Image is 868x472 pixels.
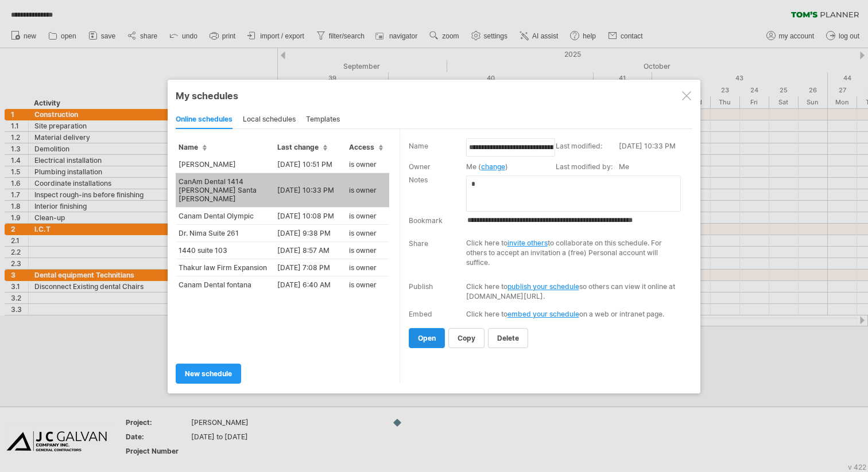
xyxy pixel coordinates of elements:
[277,143,327,151] span: Last change
[274,173,346,207] td: [DATE] 10:33 PM
[274,207,346,224] td: [DATE] 10:08 PM
[409,174,466,213] td: Notes
[176,173,274,207] td: CanAm Dental 1414 [PERSON_NAME] Santa [PERSON_NAME]
[488,328,528,348] a: delete
[556,161,619,174] td: Last modified by:
[176,224,274,241] td: Dr. Nima Suite 261
[176,156,274,173] td: [PERSON_NAME]
[346,276,389,293] td: is owner
[481,162,505,171] a: change
[274,241,346,259] td: [DATE] 8:57 AM
[176,90,692,102] div: My schedules
[243,111,296,129] div: local schedules
[418,334,436,342] span: open
[409,141,466,161] td: Name
[176,241,274,259] td: 1440 suite 103
[466,310,685,318] div: Click here to on a web or intranet page.
[176,364,241,384] a: new schedule
[507,282,579,291] a: publish your schedule
[274,276,346,293] td: [DATE] 6:40 AM
[497,334,519,342] span: delete
[349,143,383,151] span: Access
[176,276,274,293] td: Canam Dental fontana
[409,239,428,248] div: Share
[176,207,274,224] td: Canam Dental Olympic
[458,334,475,342] span: copy
[176,111,232,129] div: online schedules
[176,259,274,276] td: Thakur law Firm Expansion
[619,161,689,174] td: Me
[409,213,466,227] td: Bookmark
[346,259,389,276] td: is owner
[346,207,389,224] td: is owner
[274,156,346,173] td: [DATE] 10:51 PM
[274,224,346,241] td: [DATE] 9:38 PM
[409,328,445,348] a: open
[466,238,679,267] div: Click here to to collaborate on this schedule. For others to accept an invitation a (free) Person...
[409,282,433,291] div: Publish
[346,156,389,173] td: is owner
[409,310,432,318] div: Embed
[507,239,548,247] a: invite others
[179,143,207,151] span: Name
[448,328,485,348] a: copy
[346,224,389,241] td: is owner
[466,162,550,171] div: Me ( )
[346,241,389,259] td: is owner
[185,369,232,378] span: new schedule
[507,310,579,318] a: embed your schedule
[346,173,389,207] td: is owner
[556,141,619,161] td: Last modified:
[274,259,346,276] td: [DATE] 7:08 PM
[619,141,689,161] td: [DATE] 10:33 PM
[306,111,340,129] div: templates
[409,161,466,174] td: Owner
[466,282,685,301] div: Click here to so others can view it online at [DOMAIN_NAME][URL].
